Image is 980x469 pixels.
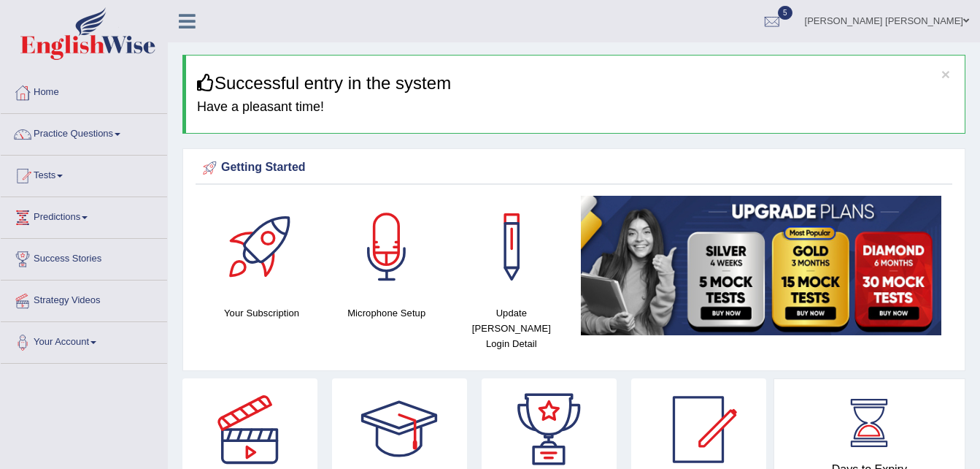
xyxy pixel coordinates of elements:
[456,305,566,351] h4: Update [PERSON_NAME] Login Detail
[331,305,441,321] h4: Microphone Setup
[778,6,792,20] span: 5
[197,100,954,115] h4: Have a pleasant time!
[1,197,167,234] a: Predictions
[1,72,167,109] a: Home
[1,322,167,359] a: Your Account
[1,156,167,192] a: Tests
[197,74,954,93] h3: Successful entry in the system
[207,305,317,321] h4: Your Subscription
[1,281,167,317] a: Strategy Videos
[941,66,950,82] button: ×
[199,157,949,179] div: Getting Started
[1,239,167,275] a: Success Stories
[1,114,167,150] a: Practice Questions
[581,196,941,335] img: small5.jpg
